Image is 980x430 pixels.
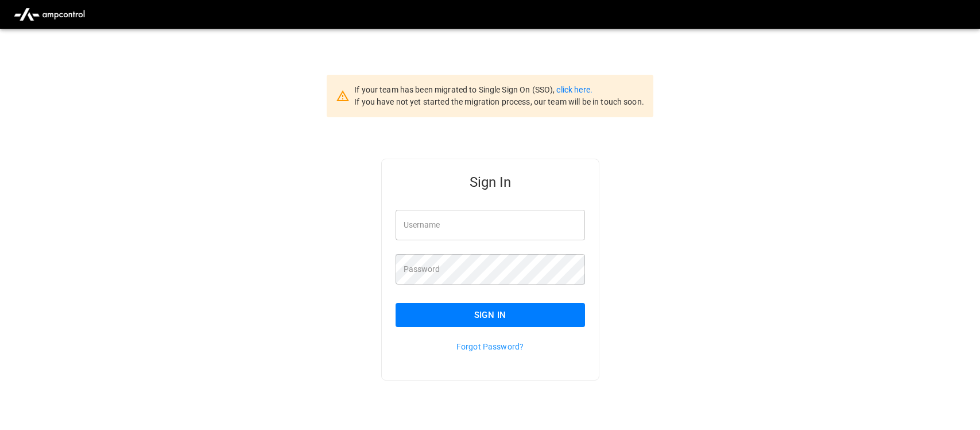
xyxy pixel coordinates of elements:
[9,3,90,25] img: ampcontrol.io logo
[396,341,585,352] p: Forgot Password?
[396,173,585,191] h5: Sign In
[354,97,644,106] span: If you have not yet started the migration process, our team will be in touch soon.
[354,85,556,94] span: If your team has been migrated to Single Sign On (SSO),
[556,85,592,94] a: click here.
[396,303,585,327] button: Sign In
